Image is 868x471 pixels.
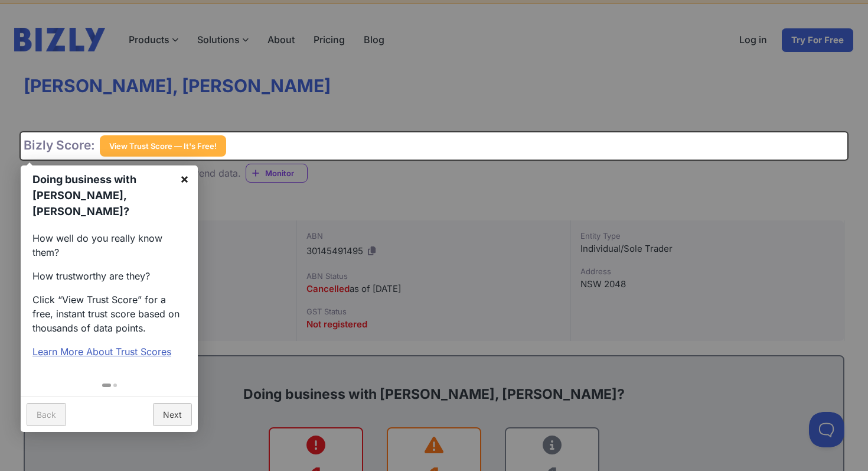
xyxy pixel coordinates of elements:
p: Click “View Trust Score” for a free, instant trust score based on thousands of data points. [32,293,186,335]
p: How trustworthy are they? [32,269,186,283]
a: Learn More About Trust Scores [32,346,171,358]
a: Back [27,403,66,426]
a: × [171,165,198,192]
a: Next [153,403,192,426]
p: How well do you really know them? [32,231,186,259]
h1: Doing business with [PERSON_NAME], [PERSON_NAME]? [32,171,171,219]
